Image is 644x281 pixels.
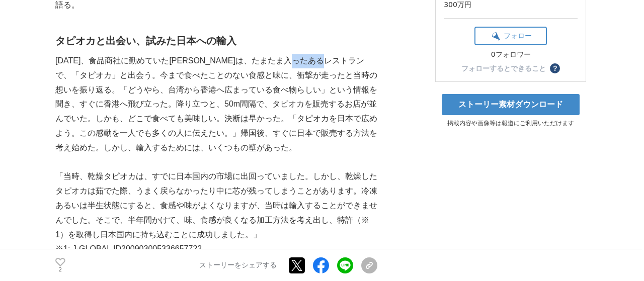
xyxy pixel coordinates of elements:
[474,27,547,45] button: フォロー
[55,169,377,242] p: 「当時、乾燥タピオカは、すでに日本国内の市場に出回っていました。しかし、乾燥したタピオカは茹でた際、うまく戻らなかったり中に芯が残ってしまうことがあります。冷凍あるいは半生状態にすると、食感や味...
[199,261,277,270] p: ストーリーをシェアする
[435,119,586,128] p: 掲載内容や画像等は報道にご利用いただけます
[55,242,377,256] p: ※1: J-GLOBAL ID200903005336657722
[442,94,580,115] a: ストーリー素材ダウンロード
[551,65,558,72] span: ？
[55,33,377,49] h2: タピオカと出会い、試みた日本への輸入
[55,54,377,155] p: [DATE]、食品商社に勤めていた[PERSON_NAME]は、たまたま入ったあるレストランで、「タピオカ」と出会う。今まで食べたことのない食感と味に、衝撃が走ったと当時の想いを振り返る。「どう...
[461,65,546,72] div: フォローするとできること
[550,63,560,73] button: ？
[55,267,65,272] p: 2
[474,50,547,59] div: 0フォロワー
